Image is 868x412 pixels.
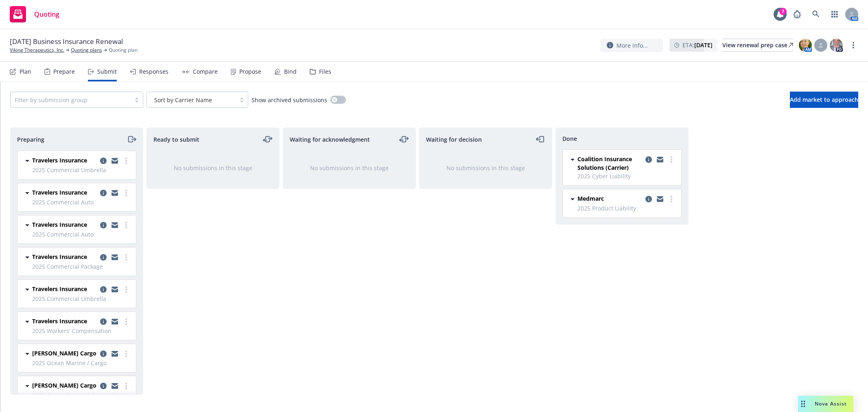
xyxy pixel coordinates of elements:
[32,327,131,335] span: 2025 Workers' Compensation
[577,155,642,172] span: Coalition Insurance Solutions (Carrier)
[127,134,136,144] a: moveRight
[32,359,131,367] span: 2025 Ocean Marine / Cargo
[7,3,63,26] a: Quoting
[121,349,131,359] a: more
[110,188,120,198] a: copy logging email
[154,96,212,104] span: Sort by Carrier Name
[848,40,858,50] a: more
[296,164,402,172] div: No submissions in this stage
[32,349,96,357] span: [PERSON_NAME] Cargo
[121,381,131,391] a: more
[617,41,648,50] span: More info...
[577,172,676,180] span: 2025 Cyber Liability
[98,156,108,166] a: copy logging email
[830,39,843,52] img: photo
[798,396,808,412] div: Drag to move
[722,39,793,52] a: View renewal prep case
[32,230,131,239] span: 2025 Commercial Auto
[153,135,199,144] span: Ready to submit
[20,68,31,75] div: Plan
[779,8,787,15] div: 7
[536,134,545,144] a: moveLeft
[32,220,87,229] span: Travelers Insurance
[10,46,64,54] a: Viking Therapeutics, Inc.
[32,285,87,293] span: Travelers Insurance
[121,188,131,198] a: more
[790,96,858,103] span: Add market to approach
[682,41,713,49] span: ETA :
[826,6,843,22] a: Switch app
[577,194,604,203] span: Medmarc
[600,39,663,52] button: More info...
[32,262,131,271] span: 2025 Commercial Package
[790,92,858,108] button: Add market to approach
[32,252,87,261] span: Travelers Insurance
[722,39,793,51] div: View renewal prep case
[799,39,812,52] img: photo
[32,198,131,206] span: 2025 Commercial Auto
[151,96,232,104] span: Sort by Carrier Name
[121,252,131,262] a: more
[808,6,824,22] a: Search
[239,68,261,75] div: Propose
[34,11,59,18] span: Quoting
[121,317,131,327] a: more
[53,68,75,75] div: Prepare
[110,252,120,262] a: copy logging email
[160,164,266,172] div: No submissions in this stage
[815,400,847,407] span: Nova Assist
[284,68,297,75] div: Bind
[562,134,577,143] span: Done
[110,285,120,294] a: copy logging email
[577,204,676,213] span: 2025 Product Liability
[32,188,87,197] span: Travelers Insurance
[798,396,853,412] button: Nova Assist
[10,37,123,46] span: [DATE] Business Insurance Renewal
[433,164,539,172] div: No submissions in this stage
[667,155,676,164] a: more
[98,285,108,294] a: copy logging email
[109,46,138,54] span: Quoting plan
[97,68,117,75] div: Submit
[319,68,331,75] div: Files
[667,194,676,204] a: more
[17,135,44,144] span: Preparing
[110,220,120,230] a: copy logging email
[98,188,108,198] a: copy logging email
[98,252,108,262] a: copy logging email
[655,194,665,204] a: copy logging email
[399,134,409,144] a: moveLeftRight
[98,317,108,327] a: copy logging email
[32,381,96,390] span: [PERSON_NAME] Cargo
[32,317,87,325] span: Travelers Insurance
[32,294,131,303] span: 2025 Commercial Umbrella
[71,46,102,54] a: Quoting plans
[644,194,654,204] a: copy logging email
[789,6,805,22] a: Report a Bug
[98,381,108,391] a: copy logging email
[32,156,87,164] span: Travelers Insurance
[251,96,327,104] span: Show archived submissions
[98,220,108,230] a: copy logging email
[110,317,120,327] a: copy logging email
[644,155,654,164] a: copy logging email
[426,135,482,144] span: Waiting for decision
[263,134,273,144] a: moveLeftRight
[193,68,218,75] div: Compare
[139,68,168,75] div: Responses
[98,349,108,359] a: copy logging email
[121,285,131,294] a: more
[32,166,131,174] span: 2025 Commercial Umbrella
[121,156,131,166] a: more
[110,156,120,166] a: copy logging email
[121,220,131,230] a: more
[290,135,370,144] span: Waiting for acknowledgment
[655,155,665,164] a: copy logging email
[110,381,120,391] a: copy logging email
[110,349,120,359] a: copy logging email
[694,41,713,49] strong: [DATE]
